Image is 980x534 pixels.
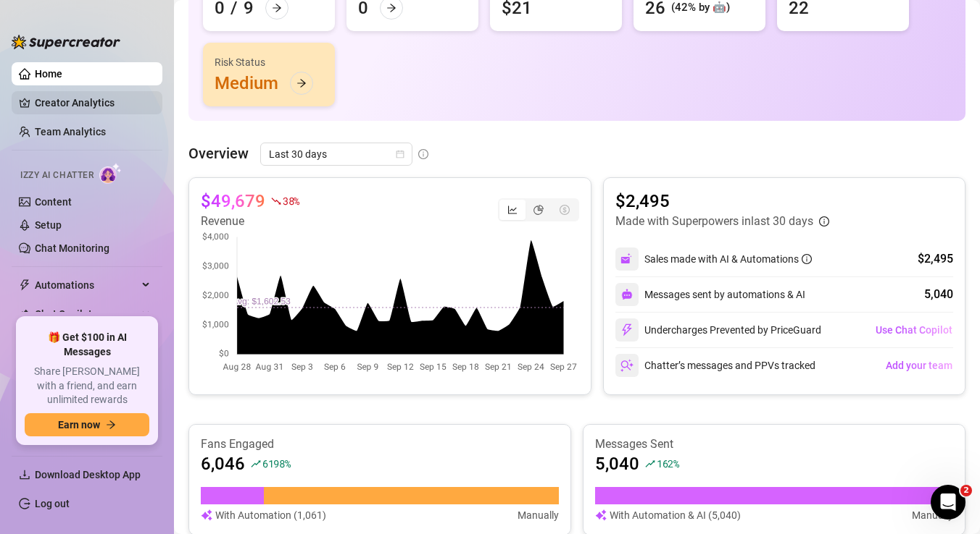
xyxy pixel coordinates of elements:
[819,216,829,226] span: info-circle
[271,196,281,206] span: fall
[507,205,518,215] span: line-chart
[35,469,141,480] span: Download Desktop App
[931,485,966,520] iframe: Intercom live chat
[620,359,634,372] img: svg%3e
[615,190,829,213] article: $2,495
[201,507,212,523] img: svg%3e
[918,250,953,268] div: $2,495
[802,254,812,264] span: info-circle
[615,318,821,342] div: Undercharges Prevented by PriceGuard
[35,498,70,509] a: Log out
[533,205,544,215] span: pie-chart
[35,91,151,114] a: Creator Analytics
[20,169,94,182] span: Izzy AI Chatter
[924,286,953,303] div: 5,040
[35,126,106,137] a: Team Analytics
[188,143,249,164] article: Overview
[498,198,579,221] div: segmented control
[595,507,607,523] img: svg%3e
[615,354,815,377] div: Chatter’s messages and PPVs tracked
[25,331,149,359] span: 🎁 Get $100 in AI Messages
[251,459,261,469] span: rise
[35,274,138,297] span: Automations
[262,457,291,470] span: 6198 %
[620,253,634,266] img: svg%3e
[396,150,404,158] span: calendar
[518,507,559,523] article: Manually
[386,3,396,13] span: arrow-right
[35,68,62,80] a: Home
[201,436,559,452] article: Fans Engaged
[644,251,812,267] div: Sales made with AI & Automations
[25,413,149,436] button: Earn nowarrow-right
[215,54,323,70] div: Risk Status
[19,469,30,480] span: download
[621,289,633,300] img: svg%3e
[215,507,326,523] article: With Automation (1,061)
[201,213,299,230] article: Revenue
[595,452,639,475] article: 5,040
[35,302,138,326] span: Chat Copilot
[876,324,952,336] span: Use Chat Copilot
[35,196,72,208] a: Content
[106,420,116,430] span: arrow-right
[19,309,28,319] img: Chat Copilot
[19,279,30,291] span: thunderbolt
[296,78,307,88] span: arrow-right
[99,163,122,184] img: AI Chatter
[610,507,741,523] article: With Automation & AI (5,040)
[269,143,404,165] span: Last 30 days
[912,507,953,523] article: Manually
[615,283,805,306] div: Messages sent by automations & AI
[885,354,953,377] button: Add your team
[960,485,972,496] span: 2
[886,360,952,371] span: Add your team
[201,452,245,475] article: 6,046
[58,419,100,431] span: Earn now
[645,459,655,469] span: rise
[35,219,62,231] a: Setup
[657,457,679,470] span: 162 %
[12,35,120,49] img: logo-BBDzfeDw.svg
[25,365,149,407] span: Share [PERSON_NAME] with a friend, and earn unlimited rewards
[272,3,282,13] span: arrow-right
[595,436,953,452] article: Messages Sent
[418,149,428,159] span: info-circle
[201,190,265,213] article: $49,679
[615,213,813,230] article: Made with Superpowers in last 30 days
[620,323,634,336] img: svg%3e
[560,205,570,215] span: dollar-circle
[283,194,299,208] span: 38 %
[875,318,953,342] button: Use Chat Copilot
[35,242,109,254] a: Chat Monitoring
